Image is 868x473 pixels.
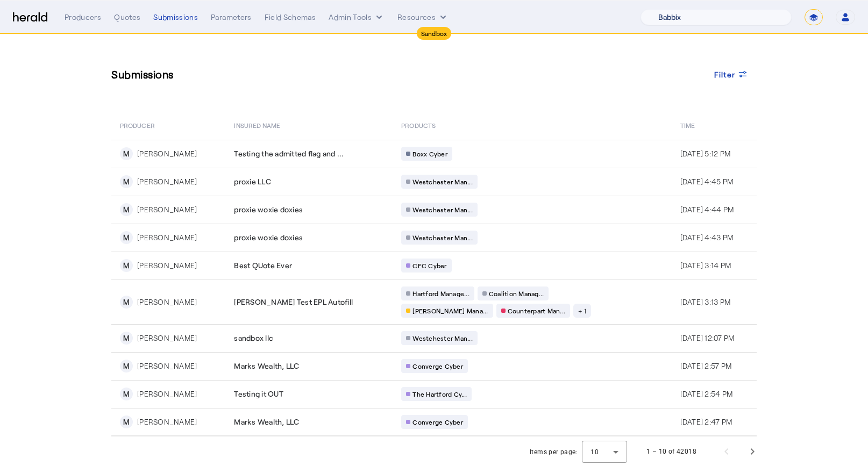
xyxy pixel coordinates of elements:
span: Counterpart Man... [508,306,566,315]
img: Herald Logo [13,12,47,23]
span: [DATE] 4:43 PM [680,233,734,242]
div: [PERSON_NAME] [137,260,197,271]
div: Parameters [211,12,252,23]
div: [PERSON_NAME] [137,297,197,307]
span: Westchester Man... [412,233,473,242]
span: Westchester Man... [412,177,473,186]
div: [PERSON_NAME] [137,176,197,187]
span: Marks Wealth, LLC [234,417,299,427]
span: Westchester Man... [412,334,473,342]
span: Filter [714,69,736,80]
span: [DATE] 3:13 PM [680,297,731,306]
div: M [120,360,133,372]
span: [DATE] 2:54 PM [680,389,733,398]
span: [PERSON_NAME] Test EPL Autofill [234,297,353,307]
div: [PERSON_NAME] [137,389,197,399]
span: PRODUCER [120,119,155,130]
span: proxie woxie doxies [234,232,303,243]
span: proxie LLC [234,176,271,187]
span: Converge Cyber [412,418,463,426]
div: M [120,175,133,188]
span: [DATE] 5:12 PM [680,149,731,158]
span: proxie woxie doxies [234,204,303,215]
span: [DATE] 3:14 PM [680,261,731,270]
div: [PERSON_NAME] [137,361,197,371]
div: M [120,259,133,272]
span: Time [680,119,695,130]
button: internal dropdown menu [329,12,385,23]
span: Insured Name [234,119,280,130]
span: Testing the admitted flag and ... [234,148,344,159]
div: M [120,296,133,309]
div: M [120,388,133,400]
span: PRODUCTS [401,119,436,130]
span: Coalition Manag... [489,289,544,298]
table: Table view of all submissions by your platform [111,110,757,436]
div: M [120,147,133,160]
div: M [120,415,133,428]
div: [PERSON_NAME] [137,232,197,243]
div: M [120,332,133,345]
span: [PERSON_NAME] Mana... [412,306,488,315]
div: [PERSON_NAME] [137,148,197,159]
span: Hartford Manage... [412,289,469,298]
span: Testing it OUT [234,389,283,399]
span: Boxx Cyber [412,149,447,158]
span: + 1 [578,306,586,315]
div: Submissions [153,12,198,23]
span: CFC Cyber [412,261,446,270]
span: [DATE] 12:07 PM [680,333,735,342]
span: [DATE] 2:57 PM [680,361,732,370]
span: Westchester Man... [412,205,473,214]
button: Next page [739,439,765,464]
button: Resources dropdown menu [397,12,449,23]
button: Filter [706,64,757,84]
span: [DATE] 4:45 PM [680,177,734,186]
span: Marks Wealth, LLC [234,361,299,371]
h3: Submissions [111,67,174,82]
span: Converge Cyber [412,362,463,370]
div: M [120,203,133,216]
span: The Hartford Cy... [412,390,467,398]
div: 1 – 10 of 42018 [646,446,696,457]
div: M [120,231,133,244]
div: Items per page: [530,447,578,457]
div: Quotes [114,12,140,23]
span: sandbox llc [234,333,273,343]
div: [PERSON_NAME] [137,333,197,343]
div: [PERSON_NAME] [137,417,197,427]
span: [DATE] 4:44 PM [680,205,734,214]
div: [PERSON_NAME] [137,204,197,215]
div: Sandbox [417,27,452,40]
span: Best QUote Ever [234,260,292,271]
div: Field Schemas [265,12,316,23]
span: [DATE] 2:47 PM [680,417,732,426]
div: Producers [65,12,101,23]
